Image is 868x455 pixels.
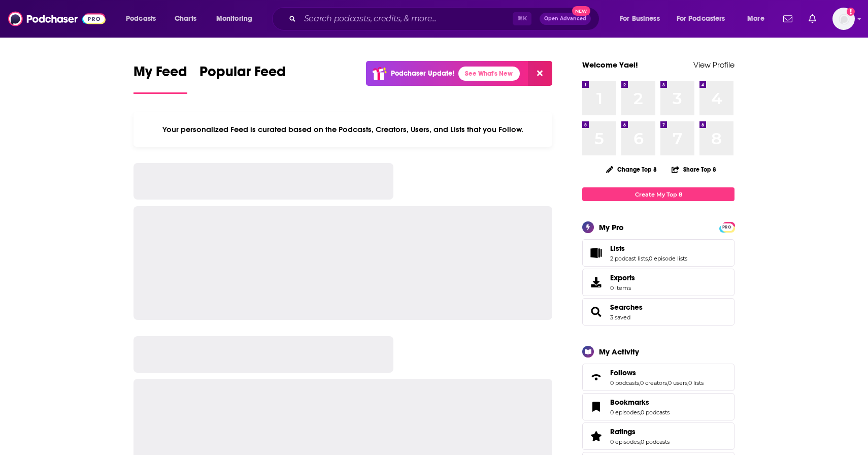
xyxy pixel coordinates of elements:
[610,255,648,262] a: 2 podcast lists
[216,12,252,26] span: Monitoring
[610,379,639,386] a: 0 podcasts
[586,275,606,289] span: Exports
[721,223,733,231] span: PRO
[599,222,624,232] div: My Pro
[610,244,687,253] a: Lists
[126,12,156,26] span: Podcasts
[640,379,667,386] a: 0 creators
[667,379,668,386] span: ,
[613,11,673,27] button: open menu
[648,255,649,262] span: ,
[133,112,552,147] div: Your personalized Feed is curated based on the Podcasts, Creators, Users, and Lists that you Follow.
[639,379,640,386] span: ,
[610,284,635,291] span: 0 items
[599,347,639,356] div: My Activity
[586,246,606,260] a: Lists
[582,269,735,296] a: Exports
[133,63,187,86] span: My Feed
[582,422,735,450] span: Ratings
[582,298,735,326] span: Searches
[8,9,106,28] img: Podchaser - Follow, Share and Rate Podcasts
[282,7,609,30] div: Search podcasts, credits, & more...
[300,11,513,27] input: Search podcasts, credits, & more...
[610,273,635,282] span: Exports
[805,10,820,27] a: Show notifications dropdown
[582,393,735,420] span: Bookmarks
[641,409,670,416] a: 0 podcasts
[688,379,704,386] a: 0 lists
[847,8,855,16] svg: Add a profile image
[670,11,740,27] button: open menu
[586,370,606,384] a: Follows
[721,223,733,231] a: PRO
[610,438,640,445] a: 0 episodes
[610,427,670,436] a: Ratings
[119,11,169,27] button: open menu
[133,63,187,94] a: My Feed
[572,6,590,16] span: New
[610,314,630,321] a: 3 saved
[168,11,203,27] a: Charts
[610,303,643,312] a: Searches
[544,16,586,21] span: Open Advanced
[693,60,735,70] a: View Profile
[832,8,855,30] img: User Profile
[582,187,735,201] a: Create My Top 8
[610,398,670,407] a: Bookmarks
[677,12,725,26] span: For Podcasters
[586,429,606,443] a: Ratings
[586,400,606,414] a: Bookmarks
[582,60,638,70] a: Welcome Yael!
[610,398,649,407] span: Bookmarks
[687,379,688,386] span: ,
[391,69,454,78] p: Podchaser Update!
[540,13,591,25] button: Open AdvancedNew
[610,368,636,377] span: Follows
[740,11,777,27] button: open menu
[620,12,660,26] span: For Business
[832,8,855,30] button: Show profile menu
[649,255,687,262] a: 0 episode lists
[641,438,670,445] a: 0 podcasts
[747,12,764,26] span: More
[832,8,855,30] span: Logged in as yaelbt
[610,409,640,416] a: 0 episodes
[513,12,531,25] span: ⌘ K
[458,67,520,81] a: See What's New
[199,63,286,94] a: Popular Feed
[209,11,265,27] button: open menu
[640,438,641,445] span: ,
[600,163,663,176] button: Change Top 8
[671,159,717,179] button: Share Top 8
[175,12,196,26] span: Charts
[779,10,796,27] a: Show notifications dropdown
[640,409,641,416] span: ,
[610,368,704,377] a: Follows
[610,244,625,253] span: Lists
[199,63,286,86] span: Popular Feed
[582,239,735,267] span: Lists
[610,427,636,436] span: Ratings
[586,305,606,319] a: Searches
[668,379,687,386] a: 0 users
[582,364,735,391] span: Follows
